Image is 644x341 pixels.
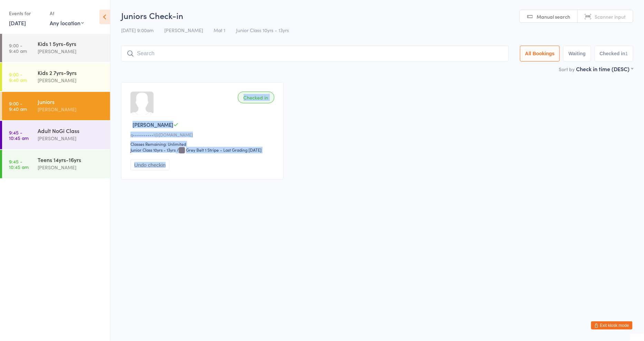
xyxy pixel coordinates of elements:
[559,66,575,73] label: Sort by
[2,92,110,120] a: 9:00 -9:40 amJuniors[PERSON_NAME]
[50,19,84,27] div: Any location
[236,27,289,34] span: Junior Class 10yrs - 13yrs
[130,141,276,147] div: Classes Remaining: Unlimited
[2,150,110,178] a: 9:45 -10:45 amTeens 14yrs-16yrs[PERSON_NAME]
[121,10,633,21] h2: Juniors Check-in
[563,46,591,61] button: Waiting
[625,51,628,56] div: 1
[38,105,104,113] div: [PERSON_NAME]
[130,147,176,153] div: Junior Class 10yrs - 13yrs
[595,13,626,20] span: Scanner input
[38,98,104,105] div: Juniors
[9,130,29,141] time: 9:45 - 10:45 am
[537,13,570,20] span: Manual search
[50,8,84,19] div: At
[9,101,27,112] time: 9:00 - 9:40 am
[121,27,154,34] span: [DATE] 9:00am
[520,46,560,61] button: All Bookings
[38,163,104,171] div: [PERSON_NAME]
[9,72,27,83] time: 9:00 - 9:40 am
[2,121,110,149] a: 9:45 -10:45 amAdult NoGi Class[PERSON_NAME]
[38,134,104,142] div: [PERSON_NAME]
[9,159,29,170] time: 9:45 - 10:45 am
[2,34,110,62] a: 9:00 -9:40 amKids 1 5yrs-6yrs[PERSON_NAME]
[9,8,43,19] div: Events for
[576,65,633,73] div: Check in time (DESC)
[130,132,276,138] div: q••••••••••l@[DOMAIN_NAME]
[238,92,274,103] div: Checked in
[121,46,509,61] input: Search
[214,27,225,34] span: Mat 1
[9,19,26,27] a: [DATE]
[38,156,104,163] div: Teens 14yrs-16yrs
[9,42,27,54] time: 9:00 - 9:40 am
[164,27,203,34] span: [PERSON_NAME]
[38,40,104,47] div: Kids 1 5yrs-6yrs
[130,160,169,170] button: Undo checkin
[177,147,262,153] span: / Grey Belt 1 Stripe – Last Grading [DATE]
[38,127,104,134] div: Adult NoGi Class
[2,63,110,91] a: 9:00 -9:40 amKids 2 7yrs-9yrs[PERSON_NAME]
[133,121,173,128] span: [PERSON_NAME]
[38,76,104,84] div: [PERSON_NAME]
[38,47,104,55] div: [PERSON_NAME]
[38,69,104,76] div: Kids 2 7yrs-9yrs
[591,321,633,330] button: Exit kiosk mode
[595,46,634,61] button: Checked in1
